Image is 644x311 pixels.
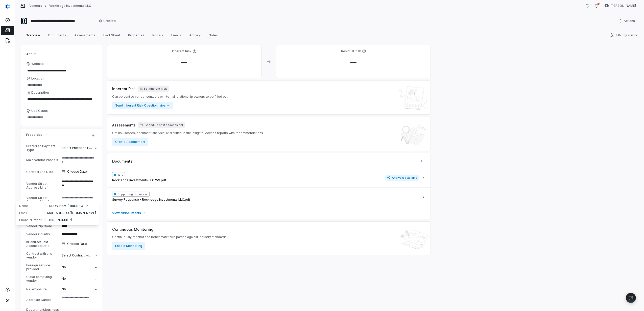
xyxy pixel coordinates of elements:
[112,95,228,99] span: Can be sent to vendor contacts or internal relationship owners to be filled out
[26,82,97,89] input: Location
[169,32,183,38] span: Emails
[112,138,148,146] button: Create Assessment
[107,168,431,187] button: W-9Rockledge Investments LLC W9.pdfAnalysis available
[107,187,431,207] button: Supporting DocumentSurvey Response - Rockledge Investments LLC.pdf
[26,232,60,236] div: Vendor Country
[26,196,60,203] div: Vendor Street Address Line 2
[617,17,638,25] button: More actions
[138,86,169,92] button: SetInherent Risk
[31,91,49,95] span: Description
[26,170,60,174] div: Contract End Date
[112,211,141,215] span: View all documents
[112,227,153,232] span: Continuous Monitoring
[346,58,361,66] span: —
[602,2,639,10] button: Brian Anderson avatar[PERSON_NAME]
[112,242,145,250] button: Enable Monitoring
[177,58,191,66] span: —
[26,96,97,107] textarea: Description
[31,76,44,81] span: Location
[60,239,99,249] button: Choose Date
[341,49,361,53] h4: Residual Risk
[150,32,165,38] span: Portals
[26,240,60,248] div: nContract Last Assessed Date
[112,192,150,197] span: Supporting Document
[23,32,42,38] span: Overview
[385,175,420,181] span: Analysis available
[89,50,97,58] button: Actions
[26,287,60,291] div: NPI exposure
[44,211,96,215] dd: [EMAIL_ADDRESS][DOMAIN_NAME]
[26,298,60,302] div: Alternate Names
[19,211,41,215] dt: Email
[29,4,42,8] a: Vendors
[26,224,60,228] div: Vendor Zip Code
[26,182,60,189] div: Vendor Street Address Line 1
[46,32,68,38] span: Documents
[112,198,190,202] span: Survey Response - Rockledge Investments LLC.pdf
[26,132,42,137] span: Properties
[26,144,60,152] div: Preferred Payment Type
[49,4,91,8] a: Rockledge Investments LLC
[26,114,97,121] textarea: Use Cases
[99,19,116,23] span: Created
[611,4,636,8] span: [PERSON_NAME]
[112,122,136,128] span: Assessments
[101,32,122,38] span: Fact Sheet
[44,218,96,222] dd: [PHONE_NUMBER]
[112,86,136,91] span: Inherent Risk
[72,32,97,38] span: Assessments
[19,204,41,208] dt: Name
[67,242,87,246] span: Choose Date
[138,122,185,128] button: Schedule next assessment
[112,235,227,239] span: Continuously monitor and benchmark third parties against industry standards
[112,102,173,109] button: Send Inherent Risk Questionnaire
[107,207,431,219] a: View alldocuments
[67,170,87,174] span: Choose Date
[26,67,88,74] input: Website
[31,62,44,66] span: Website
[26,275,60,282] div: Cloud computing vendor
[112,172,125,177] span: W-9
[112,159,132,164] span: Documents
[6,4,10,9] img: svg%3e
[187,32,203,38] span: Activity
[126,32,146,38] span: Properties
[26,52,36,56] span: About
[26,263,60,271] div: Foreign service provider
[60,166,99,177] button: Choose Date
[31,109,48,113] span: Use Cases
[172,49,192,53] h4: Inherent Risk
[44,204,96,208] dd: [PERSON_NAME] BRUNSWICK
[25,130,50,139] button: Properties
[19,218,41,222] dt: Phone Number
[26,252,60,259] div: Contract with this vendor
[112,131,263,135] span: Get risk scores, document analysis, and critical issue insights. Access reports with recommendations
[605,4,609,8] img: Brian Anderson avatar
[26,158,60,162] div: Main Vendor Phone #
[145,123,183,127] span: Schedule next assessment
[112,178,166,182] span: Rockledge Investments LLC W9.pdf
[608,31,639,40] button: Filter by service
[207,32,220,38] span: Notes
